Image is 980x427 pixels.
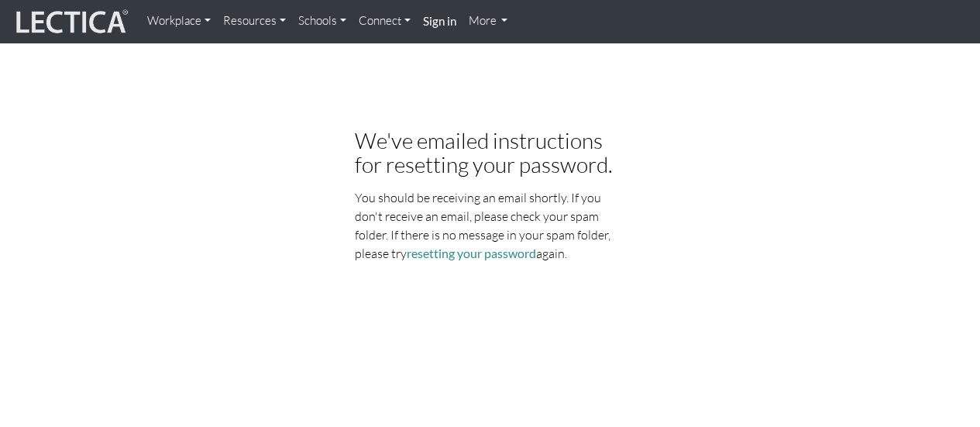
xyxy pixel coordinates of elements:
[355,129,626,177] h3: We've emailed instructions for resetting your password.
[423,14,456,28] strong: Sign in
[462,6,514,36] a: More
[407,246,536,260] a: resetting your password
[292,6,352,36] a: Schools
[12,7,129,36] img: lecticalive
[417,6,462,37] a: Sign in
[141,6,217,36] a: Workplace
[217,6,292,36] a: Resources
[355,188,626,263] p: You should be receiving an email shortly. If you don't receive an email, please check your spam f...
[352,6,417,36] a: Connect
